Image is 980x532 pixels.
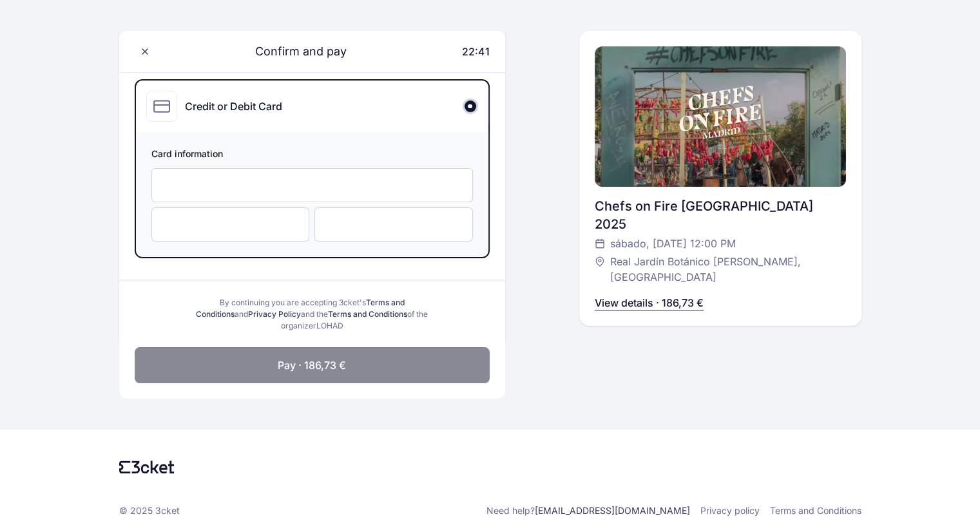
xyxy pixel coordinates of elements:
[165,218,296,231] iframe: Campo de entrada seguro de la fecha de caducidad
[135,347,490,383] button: Pay · 186,73 €
[462,45,490,58] span: 22:41
[240,43,347,61] span: Confirm and pay
[151,147,473,163] span: Card information
[185,99,282,114] div: Credit or Debit Card
[610,254,833,285] span: Real Jardín Botánico [PERSON_NAME], [GEOGRAPHIC_DATA]
[328,218,459,231] iframe: Campo de entrada seguro para el CVC
[165,179,459,191] iframe: Campo de entrada seguro del número de tarjeta
[595,197,846,233] div: Chefs on Fire [GEOGRAPHIC_DATA] 2025
[191,297,433,332] div: By continuing you are accepting 3cket's and and the of the organizer
[770,504,861,517] a: Terms and Conditions
[248,309,301,319] a: Privacy Policy
[535,505,690,516] a: [EMAIL_ADDRESS][DOMAIN_NAME]
[486,504,690,517] p: Need help?
[328,309,407,319] a: Terms and Conditions
[316,321,343,330] span: LOHAD
[700,504,760,517] a: Privacy policy
[119,504,180,517] p: © 2025 3cket
[610,236,736,251] span: sábado, [DATE] 12:00 PM
[278,357,346,373] span: Pay · 186,73 €
[595,295,704,310] p: View details · 186,73 €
